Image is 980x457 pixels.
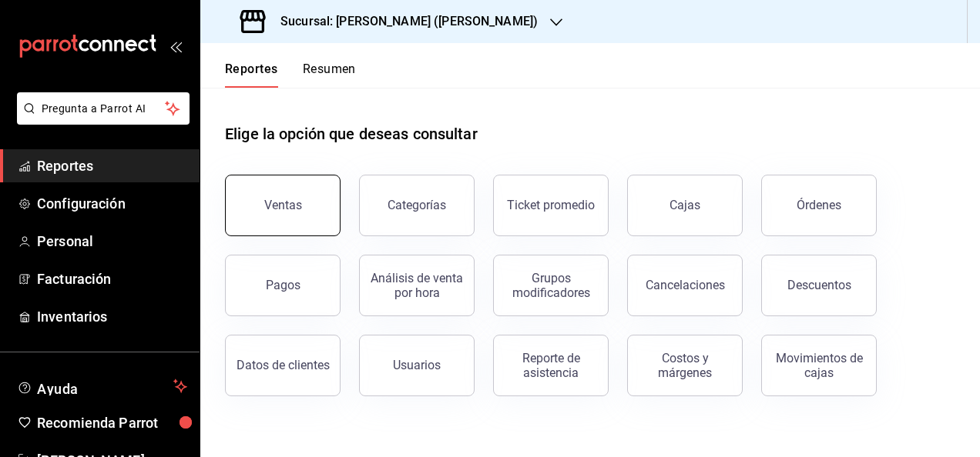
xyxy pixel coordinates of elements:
button: Análisis de venta por hora [359,255,475,316]
button: Usuarios [359,335,475,396]
button: Resumen [303,62,356,88]
h3: Sucursal: [PERSON_NAME] ([PERSON_NAME]) [268,12,538,31]
button: Pregunta a Parrot AI [17,92,190,125]
div: Análisis de venta por hora [369,271,465,300]
div: Categorías [388,198,446,212]
button: Pagos [225,255,341,316]
div: Movimientos de cajas [771,351,867,380]
div: navigation tabs [225,62,356,88]
div: Ticket promedio [507,198,595,212]
div: Grupos modificadores [503,271,599,300]
div: Pagos [266,278,300,292]
button: Cajas [627,175,743,236]
span: Configuración [37,193,187,214]
span: Personal [37,231,187,252]
div: Costos y márgenes [637,351,733,380]
a: Pregunta a Parrot AI [11,112,190,128]
button: Reporte de asistencia [493,335,609,396]
button: Descuentos [761,255,877,316]
span: Pregunta a Parrot AI [42,101,166,117]
button: Reportes [225,62,278,88]
div: Datos de clientes [237,358,330,372]
div: Descuentos [787,278,851,292]
button: Movimientos de cajas [761,335,877,396]
button: Cancelaciones [627,255,743,316]
div: Cajas [670,198,700,212]
span: Inventarios [37,306,187,327]
div: Cancelaciones [646,278,725,292]
button: Datos de clientes [225,335,341,396]
button: Ticket promedio [493,175,609,236]
h1: Elige la opción que deseas consultar [225,122,478,145]
button: Categorías [359,175,475,236]
span: Ayuda [37,377,167,395]
button: Órdenes [761,175,877,236]
button: Costos y márgenes [627,335,743,396]
div: Órdenes [797,198,841,212]
span: Facturación [37,269,187,289]
button: open_drawer_menu [169,40,182,52]
span: Recomienda Parrot [37,412,187,433]
div: Ventas [264,198,302,212]
span: Reportes [37,155,187,176]
div: Usuarios [393,358,441,372]
button: Ventas [225,175,341,236]
div: Reporte de asistencia [503,351,599,380]
button: Grupos modificadores [493,255,609,316]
